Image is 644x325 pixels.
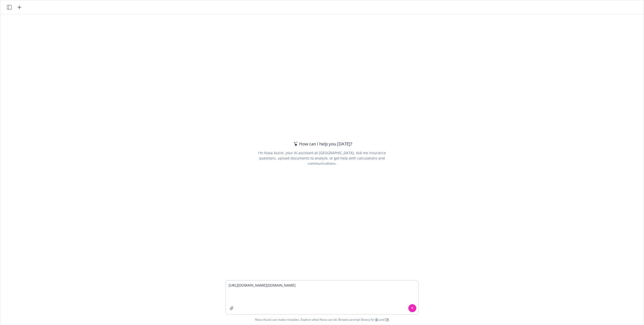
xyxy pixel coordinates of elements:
[226,281,418,314] textarea: [URL][DOMAIN_NAME][DOMAIN_NAME]
[292,141,352,147] div: How can I help you [DATE]?
[385,317,389,322] a: TR
[2,314,642,325] span: Nova Assist can make mistakes. Explore what Nova can do: Browse prompt library for and
[251,150,393,166] div: I'm Nova Assist, your AI assistant at [GEOGRAPHIC_DATA]. Ask me insurance questions, upload docum...
[375,317,378,322] a: BI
